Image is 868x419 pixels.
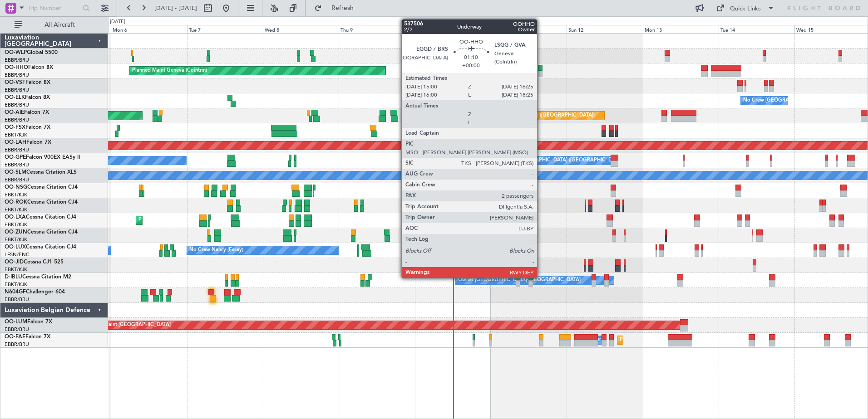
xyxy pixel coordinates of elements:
[5,341,29,348] a: EBBR/BRU
[5,125,50,130] a: OO-FSXFalcon 7X
[5,102,29,108] a: EBBR/BRU
[5,140,26,145] span: OO-LAH
[5,57,29,63] a: EBBR/BRU
[719,25,794,33] div: Tue 14
[5,229,78,235] a: OO-ZUNCessna Citation CJ4
[5,214,26,220] span: OO-LXA
[110,18,125,26] div: [DATE]
[138,214,244,227] div: Planned Maint Kortrijk-[GEOGRAPHIC_DATA]
[10,18,99,32] button: All Aircraft
[24,22,96,28] span: All Aircraft
[324,5,362,11] span: Refresh
[111,25,187,33] div: Mon 6
[5,155,26,160] span: OO-GPE
[415,25,491,33] div: Fri 10
[5,289,65,295] a: N604GFChallenger 604
[5,185,78,190] a: OO-NSGCessna Citation CJ4
[5,296,29,303] a: EBBR/BRU
[189,244,243,257] div: No Crew Nancy (Essey)
[458,273,581,287] div: Owner [GEOGRAPHIC_DATA]-[GEOGRAPHIC_DATA]
[5,95,25,100] span: OO-ELK
[730,5,761,14] div: Quick Links
[5,319,27,325] span: OO-LUM
[5,125,25,130] span: OO-FSX
[310,1,365,15] button: Refresh
[5,50,27,55] span: OO-WLP
[5,281,27,288] a: EBKT/KJK
[5,214,76,220] a: OO-LXACessna Citation CJ4
[5,110,24,115] span: OO-AIE
[132,64,207,78] div: Planned Maint Geneva (Cointrin)
[5,132,27,138] a: EBKT/KJK
[5,80,50,85] a: OO-VSFFalcon 8X
[5,326,29,333] a: EBBR/BRU
[5,221,27,228] a: EBKT/KJK
[643,25,719,33] div: Mon 13
[5,266,27,273] a: EBKT/KJK
[5,110,49,115] a: OO-AIEFalcon 7X
[5,65,28,70] span: OO-HHO
[5,80,25,85] span: OO-VSF
[5,95,50,100] a: OO-ELKFalcon 8X
[5,170,77,175] a: OO-SLMCessna Citation XLS
[491,25,567,33] div: Sat 11
[5,236,27,243] a: EBKT/KJK
[567,25,642,33] div: Sun 12
[154,4,197,12] span: [DATE] - [DATE]
[620,333,699,347] div: Planned Maint Melsbroek Air Base
[5,319,52,325] a: OO-LUMFalcon 7X
[263,25,339,33] div: Wed 8
[5,200,27,205] span: OO-ROK
[339,25,414,33] div: Thu 9
[5,155,80,160] a: OO-GPEFalcon 900EX EASy II
[5,244,76,250] a: OO-LUXCessna Citation CJ4
[5,259,64,265] a: OO-JIDCessna CJ1 525
[187,25,263,33] div: Tue 7
[712,1,779,15] button: Quick Links
[28,1,80,15] input: Trip Number
[5,206,27,213] a: EBKT/KJK
[5,200,78,205] a: OO-ROKCessna Citation CJ4
[5,72,29,78] a: EBBR/BRU
[5,274,71,280] a: D-IBLUCessna Citation M2
[5,334,25,340] span: OO-FAE
[5,191,27,198] a: EBKT/KJK
[5,334,50,340] a: OO-FAEFalcon 7X
[5,140,51,145] a: OO-LAHFalcon 7X
[452,109,595,122] div: Planned Maint [GEOGRAPHIC_DATA] ([GEOGRAPHIC_DATA])
[5,289,26,295] span: N604GF
[5,170,26,175] span: OO-SLM
[5,50,58,55] a: OO-WLPGlobal 5500
[5,244,26,250] span: OO-LUX
[5,146,29,153] a: EBBR/BRU
[5,259,24,265] span: OO-JID
[91,318,171,332] div: AOG Maint [GEOGRAPHIC_DATA]
[5,229,27,235] span: OO-ZUN
[5,87,29,93] a: EBBR/BRU
[5,274,22,280] span: D-IBLU
[5,185,27,190] span: OO-NSG
[5,176,29,183] a: EBBR/BRU
[493,154,645,167] div: No Crew [GEOGRAPHIC_DATA] ([GEOGRAPHIC_DATA] National)
[5,161,29,168] a: EBBR/BRU
[5,65,53,70] a: OO-HHOFalcon 8X
[5,117,29,123] a: EBBR/BRU
[5,251,30,258] a: LFSN/ENC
